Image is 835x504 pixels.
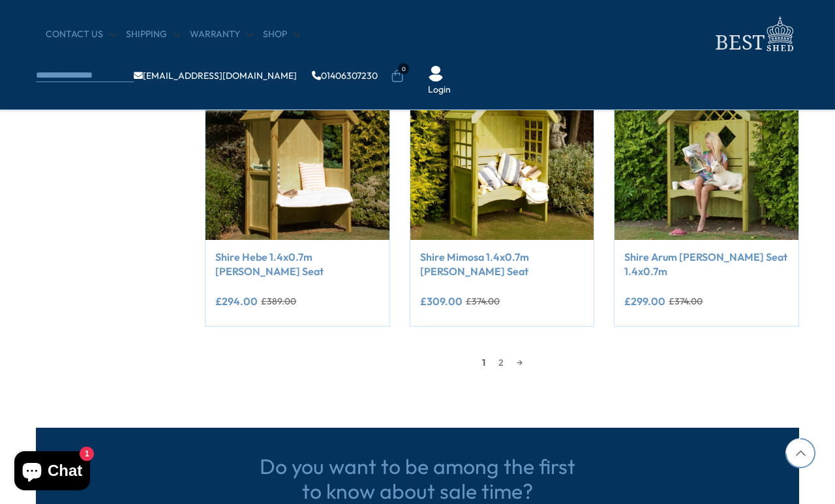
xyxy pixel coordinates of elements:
[391,70,404,83] a: 0
[190,28,253,41] a: Warranty
[215,250,380,279] a: Shire Hebe 1.4x0.7m [PERSON_NAME] Seat
[46,28,116,41] a: CONTACT US
[466,297,500,306] del: £374.00
[263,28,300,41] a: Shop
[420,296,463,306] ins: £309.00
[624,250,789,279] a: Shire Arum [PERSON_NAME] Seat 1.4x0.7m
[205,56,389,240] img: Shire Hebe 1.4x0.7m Arbour Seat - Best Shed
[708,13,799,55] img: logo
[312,71,378,80] a: 01406307230
[615,56,798,240] img: Shire Arum Arbour Seat 1.4x0.7m - Best Shed
[428,83,451,96] a: Login
[624,296,665,306] ins: £299.00
[428,66,444,82] img: User Icon
[126,28,180,41] a: Shipping
[254,454,581,504] h3: Do you want to be among the first to know about sale time?
[669,297,703,306] del: £374.00
[420,250,584,279] a: Shire Mimosa 1.4x0.7m [PERSON_NAME] Seat
[10,451,94,494] inbox-online-store-chat: Shopify online store chat
[410,56,594,240] img: Shire Mimosa 1.4x0.7m Arbour Seat - Best Shed
[261,297,296,306] del: £389.00
[134,71,297,80] a: [EMAIL_ADDRESS][DOMAIN_NAME]
[398,63,409,74] span: 0
[510,353,529,372] a: →
[476,353,492,372] span: 1
[492,353,510,372] a: 2
[215,296,258,306] ins: £294.00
